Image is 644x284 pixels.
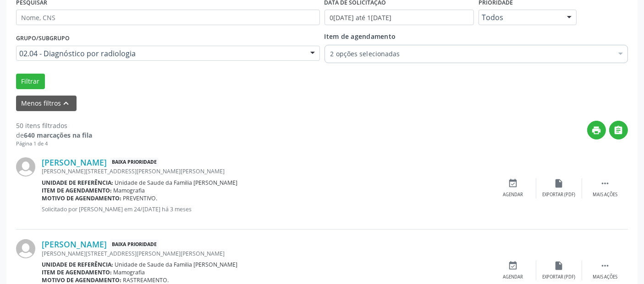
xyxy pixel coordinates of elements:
i: keyboard_arrow_up [61,98,72,108]
div: Agendar [503,192,523,198]
b: Unidade de referência: [42,261,113,268]
input: Nome, CNS [16,10,320,25]
i: insert_drive_file [554,261,564,271]
i: insert_drive_file [554,178,564,188]
span: 2 opções selecionadas [330,49,613,59]
a: [PERSON_NAME] [42,157,107,167]
label: Grupo/Subgrupo [16,32,70,46]
span: Item de agendamento [325,32,396,41]
div: 50 itens filtrados [16,121,92,130]
i: print [592,125,602,135]
button: Menos filtroskeyboard_arrow_up [16,96,77,112]
span: PREVENTIVO. [123,194,158,202]
span: Baixa Prioridade [110,240,159,249]
i: event_available [508,261,518,271]
span: Mamografia [114,268,145,276]
b: Motivo de agendamento: [42,194,121,202]
b: Item de agendamento: [42,268,112,276]
a: [PERSON_NAME] [42,239,107,249]
div: Exportar (PDF) [543,192,576,198]
i:  [600,261,610,271]
div: Agendar [503,274,523,280]
span: Mamografia [114,187,145,194]
div: Página 1 de 4 [16,140,92,148]
b: Item de agendamento: [42,187,112,194]
img: img [16,239,35,258]
button:  [609,121,628,139]
button: print [587,121,606,139]
div: Mais ações [593,192,617,198]
div: Exportar (PDF) [543,274,576,280]
span: Baixa Prioridade [110,158,159,167]
input: Selecione um intervalo [325,10,474,25]
button: Filtrar [16,74,45,89]
img: img [16,157,35,177]
i: event_available [508,178,518,188]
i:  [614,125,624,135]
div: [PERSON_NAME][STREET_ADDRESS][PERSON_NAME][PERSON_NAME] [42,250,490,257]
div: Mais ações [593,274,617,280]
p: Solicitado por [PERSON_NAME] em 24/[DATE] há 3 meses [42,205,490,213]
span: Unidade de Saude da Familia [PERSON_NAME] [115,179,238,187]
span: Unidade de Saude da Familia [PERSON_NAME] [115,261,238,268]
span: Todos [482,13,558,22]
b: Unidade de referência: [42,179,113,187]
div: de [16,130,92,140]
i:  [600,178,610,188]
span: RASTREAMENTO. [123,276,169,284]
div: [PERSON_NAME][STREET_ADDRESS][PERSON_NAME][PERSON_NAME] [42,167,490,175]
b: Motivo de agendamento: [42,276,121,284]
strong: 640 marcações na fila [24,131,92,139]
span: 02.04 - Diagnóstico por radiologia [19,49,301,58]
